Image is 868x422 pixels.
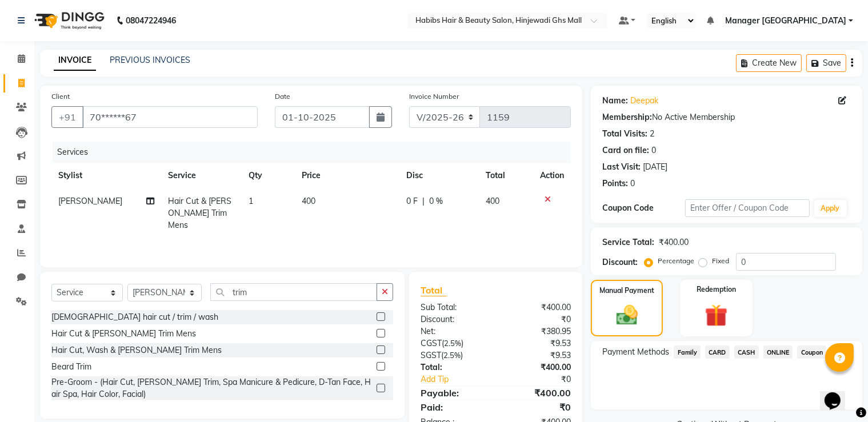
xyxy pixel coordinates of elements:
span: Hair Cut & [PERSON_NAME] Trim Mens [168,196,231,230]
div: ₹400.00 [659,236,689,248]
input: Search or Scan [210,283,377,301]
div: ₹380.95 [496,325,580,337]
span: | [422,195,425,207]
label: Client [51,91,70,102]
button: Create New [736,54,802,72]
div: Coupon Code [602,202,685,214]
label: Fixed [712,256,729,266]
label: Invoice Number [409,91,459,102]
div: ( ) [412,337,496,349]
a: Add Tip [412,373,510,385]
input: Enter Offer / Coupon Code [685,199,809,217]
span: 2.5% [444,339,461,348]
label: Redemption [697,284,736,295]
div: Net: [412,325,496,337]
b: 08047224946 [126,5,176,37]
div: 2 [650,128,654,140]
div: Pre-Groom - (Hair Cut, [PERSON_NAME] Trim, Spa Manicure & Pedicure, D-Tan Face, Hair Spa, Hair Co... [51,376,372,400]
span: 400 [302,196,315,206]
span: Coupon [797,345,826,359]
label: Manual Payment [599,286,654,296]
a: Deepak [630,95,658,107]
div: Total: [412,361,496,373]
span: 400 [486,196,499,206]
img: _cash.svg [610,303,645,328]
div: Sub Total: [412,302,496,314]
div: Service Total: [602,236,654,248]
div: Hair Cut & [PERSON_NAME] Trim Mens [51,328,196,340]
span: CASH [734,345,759,359]
span: 1 [249,196,253,206]
div: ₹0 [496,400,580,414]
button: +91 [51,106,83,128]
div: Membership: [602,111,652,123]
span: [PERSON_NAME] [58,196,122,206]
div: ₹400.00 [496,386,580,400]
div: 0 [651,144,656,156]
div: Card on file: [602,144,649,156]
button: Apply [814,200,847,217]
div: Services [53,142,579,163]
div: Last Visit: [602,161,641,173]
iframe: chat widget [820,376,857,411]
th: Qty [242,163,295,188]
a: INVOICE [54,50,96,71]
span: Manager [GEOGRAPHIC_DATA] [725,15,846,27]
div: Beard Trim [51,361,91,373]
span: 0 % [429,195,443,207]
div: ₹0 [510,373,579,385]
div: ₹400.00 [496,361,580,373]
img: _gift.svg [698,302,735,329]
th: Disc [399,163,479,188]
input: Search by Name/Mobile/Email/Code [82,106,258,128]
th: Action [533,163,571,188]
label: Date [275,91,290,102]
th: Stylist [51,163,161,188]
span: SGST [421,350,441,360]
span: ONLINE [763,345,793,359]
div: Name: [602,95,628,107]
div: ₹0 [496,314,580,325]
div: Discount: [602,256,638,268]
span: Payment Methods [602,346,669,358]
a: PREVIOUS INVOICES [110,55,190,65]
span: CARD [705,345,730,359]
th: Price [295,163,399,188]
span: CGST [421,338,442,348]
label: Percentage [658,256,694,266]
div: Paid: [412,400,496,414]
span: Total [421,284,447,296]
div: [DEMOGRAPHIC_DATA] hair cut / trim / wash [51,311,218,323]
img: logo [29,5,107,37]
div: No Active Membership [602,111,851,123]
div: ₹400.00 [496,302,580,314]
div: ₹9.53 [496,349,580,361]
div: Payable: [412,386,496,400]
button: Save [806,54,846,72]
div: Hair Cut, Wash & [PERSON_NAME] Trim Mens [51,344,222,356]
div: ₹9.53 [496,337,580,349]
div: ( ) [412,349,496,361]
div: [DATE] [643,161,667,173]
div: Discount: [412,314,496,325]
div: Points: [602,178,628,190]
span: 2.5% [443,351,461,360]
th: Total [479,163,533,188]
span: Family [674,345,701,359]
div: Total Visits: [602,128,647,140]
span: 0 F [406,195,418,207]
th: Service [161,163,242,188]
div: 0 [630,178,635,190]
